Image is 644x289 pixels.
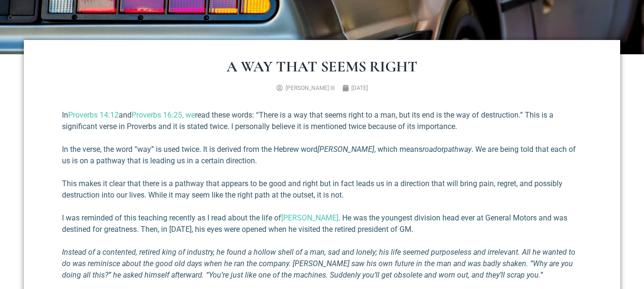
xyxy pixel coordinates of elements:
[62,110,582,132] p: In and read these words: “There is a way that seems right to a man, but its end is the way of des...
[422,145,437,154] em: road
[351,85,368,91] time: [DATE]
[62,178,582,201] p: This makes it clear that there is a pathway that appears to be good and right but in fact leads u...
[342,84,368,92] a: [DATE]
[132,110,195,120] a: Proverbs 16:25, we
[444,145,471,154] em: pathway
[68,110,119,120] a: Proverbs 14:12
[62,248,575,279] em: Instead of a contented, retired king of industry, he found a hollow shell of a man, sad and lonel...
[281,213,338,222] a: [PERSON_NAME]
[317,145,374,154] em: [PERSON_NAME]
[62,144,582,167] p: In the verse, the word “way” is used twice. It is derived from the Hebrew word , which means or ....
[62,212,582,235] p: I was reminded of this teaching recently as I read about the life of . He was the youngest divisi...
[62,59,582,74] h1: A Way That Seems Right
[286,85,335,91] span: [PERSON_NAME] III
